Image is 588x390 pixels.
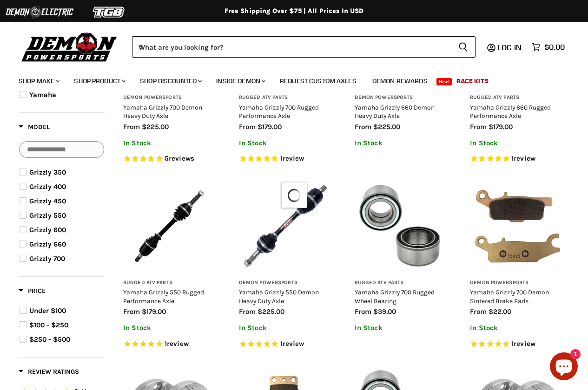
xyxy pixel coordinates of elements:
[449,71,496,91] a: Race Kits
[19,123,50,134] button: Filter by Model
[511,339,535,348] span: 1 reviews
[19,368,79,376] span: Review Ratings
[470,139,562,147] p: In Stock
[29,168,66,176] span: Grizzly 350
[489,123,513,131] span: $179.00
[239,339,331,349] span: Rated 5.0 out of 5 stars 1 reviews
[29,254,65,263] span: Grizzly 700
[355,279,447,286] h3: Rugged ATV Parts
[123,307,140,316] span: from
[280,339,304,348] span: 1 reviews
[470,279,562,286] h3: Demon Powersports
[470,154,562,164] span: Rated 5.0 out of 5 stars 1 reviews
[470,94,562,101] h3: Rugged ATV Parts
[142,123,169,131] span: $225.00
[355,288,435,304] a: Yamaha Grizzly 700 Rugged Wheel Bearing
[239,288,319,304] a: Yamaha Grizzly 550 Demon Heavy Duty Axle
[494,43,527,52] a: Log in
[470,180,562,273] img: Yamaha Grizzly 700 Demon Sintered Brake Pads
[29,182,66,191] span: Grizzly 400
[123,339,216,349] span: Rated 5.0 out of 5 stars 1 reviews
[258,123,282,131] span: $179.00
[283,339,304,348] span: review
[239,154,331,164] span: Rated 5.0 out of 5 stars 1 reviews
[280,154,304,162] span: 1 reviews
[167,339,189,348] span: review
[165,339,189,348] span: 1 reviews
[355,180,447,273] img: Yamaha Grizzly 700 Rugged Wheel Bearing
[123,123,140,131] span: from
[12,71,65,91] a: Shop Make
[470,307,487,316] span: from
[123,180,216,273] img: Yamaha Grizzly 550 Rugged Performance Axle
[123,154,216,164] span: Rated 4.6 out of 5 stars 5 reviews
[258,307,284,316] span: $225.00
[29,226,66,234] span: Grizzly 600
[209,71,271,91] a: Inside Demon
[29,240,66,248] span: Grizzly 660
[511,154,535,162] span: 1 reviews
[239,94,331,101] h3: Rugged ATV Parts
[29,197,66,205] span: Grizzly 450
[355,104,435,119] a: Yamaha Grizzly 660 Demon Heavy Duty Axle
[470,288,549,304] a: Yamaha Grizzly 700 Demon Sintered Brake Pads
[29,335,70,344] span: $250 - $500
[498,43,522,52] span: Log in
[5,3,74,21] img: Demon Electric Logo 2
[547,352,581,383] inbox-online-store-chat: Shopify online store chat
[239,307,256,316] span: from
[273,71,363,91] a: Request Custom Axles
[123,279,216,286] h3: Rugged ATV Parts
[470,123,487,131] span: from
[19,141,104,158] input: Search Options
[29,306,66,315] span: Under $100
[239,279,331,286] h3: Demon Powersports
[470,324,562,332] p: In Stock
[239,139,331,147] p: In Stock
[12,68,562,91] ul: Main menu
[29,211,66,220] span: Grizzly 550
[123,288,204,304] a: Yamaha Grizzly 550 Rugged Performance Axle
[373,123,400,131] span: $225.00
[132,36,451,58] input: When autocomplete results are available use up and down arrows to review and enter to select
[239,324,331,332] p: In Stock
[355,324,447,332] p: In Stock
[29,91,56,99] span: Yamaha
[365,71,435,91] a: Demon Rewards
[123,104,202,119] a: Yamaha Grizzly 700 Demon Heavy Duty Axle
[527,40,569,54] a: $0.00
[29,321,68,329] span: $100 - $250
[436,78,452,85] span: New!
[239,104,319,119] a: Yamaha Grizzly 700 Rugged Performance Axle
[165,154,194,162] span: 5 reviews
[470,339,562,349] span: Rated 5.0 out of 5 stars 1 reviews
[123,94,216,101] h3: Demon Powersports
[19,123,50,131] span: Model
[19,286,46,298] button: Filter by Price
[142,307,166,316] span: $179.00
[19,287,46,295] span: Price
[514,154,535,162] span: review
[123,139,216,147] p: In Stock
[239,180,331,273] img: Yamaha Grizzly 550 Demon Heavy Duty Axle
[355,94,447,101] h3: Demon Powersports
[544,43,565,52] span: $0.00
[355,307,371,316] span: from
[67,71,131,91] a: Shop Product
[355,139,447,147] p: In Stock
[283,154,304,162] span: review
[123,324,216,332] p: In Stock
[19,367,79,379] button: Filter by Review Ratings
[451,36,476,58] button: Search
[239,123,256,131] span: from
[489,307,511,316] span: $22.00
[19,30,120,63] img: Demon Powersports
[373,307,396,316] span: $39.00
[169,154,194,162] span: reviews
[74,3,144,21] img: TGB Logo 2
[470,104,551,119] a: Yamaha Grizzly 660 Rugged Performance Axle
